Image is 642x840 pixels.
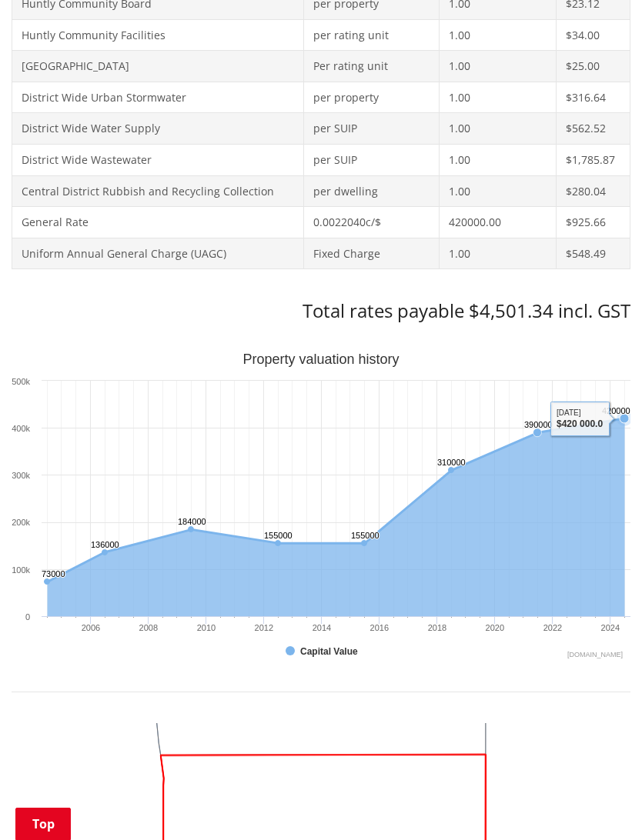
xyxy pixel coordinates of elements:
path: Saturday, Jun 30, 12:00, 310,000. Capital Value. [448,467,454,473]
text: 155000 [264,531,293,540]
text: 2020 [486,623,504,632]
text: 2010 [197,623,216,632]
text: 155000 [351,531,380,540]
svg: Interactive chart [12,353,630,661]
text: 2022 [543,623,562,632]
text: 100k [12,565,30,575]
text: 73000 [42,569,65,578]
td: $1,785.87 [557,144,630,175]
td: per rating unit [304,19,439,51]
path: Saturday, Jun 30, 12:00, 155,000. Capital Value. [275,540,281,546]
td: per property [304,82,439,113]
text: 500k [12,377,30,386]
td: Uniform Annual General Charge (UAGC) [12,238,304,269]
text: 2024 [601,623,620,632]
text: 300k [12,471,30,480]
iframe: Messenger Launcher [571,775,627,831]
path: Tuesday, Jun 30, 12:00, 155,000. Capital Value. [361,540,367,546]
text: 2016 [370,623,389,632]
td: 1.00 [439,19,557,51]
text: Chart credits: Highcharts.com [567,651,623,658]
td: District Wide Wastewater [12,144,304,175]
text: 2008 [139,623,158,632]
td: 1.00 [439,51,557,82]
text: 184000 [178,517,206,526]
td: 1.00 [439,238,557,269]
text: 390000 [524,420,553,429]
td: $34.00 [557,19,630,51]
td: [GEOGRAPHIC_DATA] [12,51,304,82]
text: 2018 [428,623,446,632]
td: Per rating unit [304,51,439,82]
td: District Wide Water Supply [12,113,304,145]
path: Friday, Jun 30, 12:00, 136,000. Capital Value. [102,549,108,555]
text: 2014 [313,623,331,632]
td: per dwelling [304,175,439,207]
td: Fixed Charge [304,238,439,269]
text: 0 [25,612,30,622]
a: Top [15,808,71,840]
td: 1.00 [439,144,557,175]
td: 420000.00 [439,207,557,238]
text: Property valuation history [242,352,399,367]
text: 400k [12,424,30,433]
text: 200k [12,518,30,527]
path: Wednesday, Jun 30, 12:00, 390,000. Capital Value. [533,428,542,437]
td: 1.00 [439,175,557,207]
path: Wednesday, Jun 30, 12:00, 73,000. Capital Value. [44,578,50,585]
td: $562.52 [557,113,630,145]
text: 310000 [437,458,466,467]
h3: Total rates payable $4,501.34 incl. GST [12,300,630,322]
td: $280.04 [557,175,630,207]
td: $316.64 [557,82,630,113]
path: Tuesday, Jun 30, 12:00, 184,000. Capital Value. [188,526,194,532]
td: District Wide Urban Stormwater [12,82,304,113]
text: 2012 [255,623,273,632]
td: $25.00 [557,51,630,82]
td: 1.00 [439,113,557,145]
td: per SUIP [304,113,439,145]
text: 2006 [82,623,100,632]
path: Sunday, Jun 30, 12:00, 420,000. Capital Value. [620,414,629,423]
td: 1.00 [439,82,557,113]
td: General Rate [12,207,304,238]
button: Show Capital Value [286,646,358,657]
div: Property valuation history. Highcharts interactive chart. [12,353,630,661]
td: $925.66 [557,207,630,238]
text: 420000 [602,406,630,415]
text: 136000 [91,540,119,549]
td: 0.0022040c/$ [304,207,439,238]
td: per SUIP [304,144,439,175]
td: $548.49 [557,238,630,269]
td: Central District Rubbish and Recycling Collection [12,175,304,207]
td: Huntly Community Facilities [12,19,304,51]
